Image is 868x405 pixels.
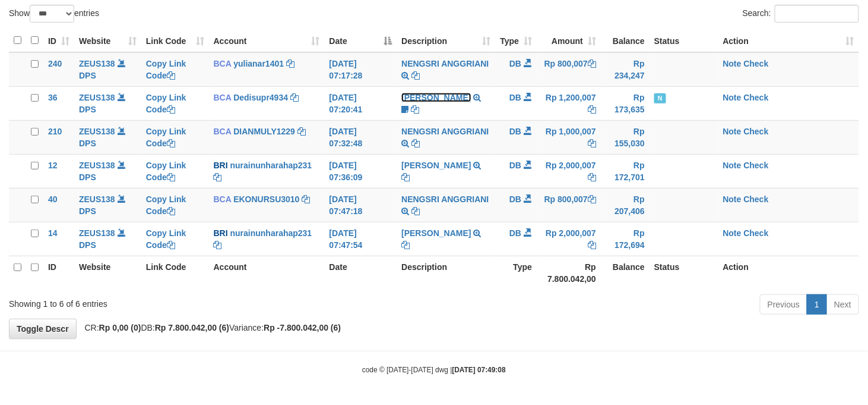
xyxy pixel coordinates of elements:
a: Copy NURAINUN HARAHAP to clipboard [401,240,410,250]
th: Rp 7.800.042,00 [537,256,601,290]
a: ZEUS138 [79,161,115,170]
a: Copy Rp 1,000,007 to clipboard [588,139,596,148]
th: Description [397,256,495,290]
a: ZEUS138 [79,59,115,68]
a: Copy Link Code [146,93,186,114]
strong: Rp -7.800.042,00 (6) [264,323,341,332]
a: Copy yulianar1401 to clipboard [286,59,294,68]
td: DPS [74,120,141,154]
td: DPS [74,222,141,256]
span: BCA [214,93,232,102]
span: DB [509,93,521,102]
td: Rp 172,694 [601,222,650,256]
th: ID: activate to sort column ascending [43,29,74,52]
span: BRI [214,161,228,170]
a: ZEUS138 [79,228,115,238]
td: Rp 1,000,007 [537,120,601,154]
th: Website [74,256,141,290]
a: Note [723,127,742,136]
a: [PERSON_NAME] [401,161,471,170]
select: Showentries [30,5,74,23]
span: 36 [48,93,58,102]
th: Link Code [141,256,209,290]
input: Search: [775,5,859,23]
a: Copy Rp 2,000,007 to clipboard [588,240,596,250]
th: Date [325,256,397,290]
th: Description: activate to sort column ascending [397,29,495,52]
a: NENGSRI ANGGRIANI [401,59,489,68]
a: Copy Link Code [146,161,186,182]
span: BRI [214,228,228,238]
th: Amount: activate to sort column ascending [537,29,601,52]
div: Showing 1 to 6 of 6 entries [9,293,353,310]
a: Copy EKONURSU3010 to clipboard [302,194,311,204]
a: Copy Rp 800,007 to clipboard [588,194,596,204]
a: DIANMULY1229 [233,127,295,136]
td: [DATE] 07:36:09 [325,154,397,188]
td: [DATE] 07:20:41 [325,86,397,120]
a: Note [723,161,742,170]
a: Copy NURAINUN HARAHAP to clipboard [401,172,410,182]
a: Note [723,228,742,238]
span: DB [509,161,521,170]
td: Rp 173,635 [601,86,650,120]
a: Note [723,93,742,102]
span: 210 [48,127,62,136]
a: ZEUS138 [79,194,115,204]
span: BCA [214,127,232,136]
a: Copy Rp 2,000,007 to clipboard [588,172,596,182]
a: ZEUS138 [79,93,115,102]
a: Check [744,59,769,68]
span: DB [509,127,521,136]
th: Action: activate to sort column ascending [718,29,859,52]
a: Copy nurainunharahap231 to clipboard [214,172,222,182]
a: nurainunharahap231 [230,161,312,170]
a: Copy NENGSRI ANGGRIANI to clipboard [411,206,420,216]
a: [PERSON_NAME] [401,228,471,238]
th: Account: activate to sort column ascending [209,29,325,52]
a: Copy DIANMULY1229 to clipboard [297,127,306,136]
td: Rp 800,007 [537,52,601,87]
span: BCA [214,194,232,204]
a: Copy Link Code [146,59,186,80]
td: Rp 155,030 [601,120,650,154]
a: Copy MARWATI to clipboard [411,105,419,114]
a: Copy Link Code [146,127,186,148]
span: DB [509,59,521,68]
th: Balance [601,29,650,52]
a: Note [723,59,742,68]
a: [PERSON_NAME] [401,93,471,102]
th: Status [650,29,718,52]
span: 40 [48,194,58,204]
td: Rp 172,701 [601,154,650,188]
th: Action [718,256,859,290]
a: Copy Dedisupr4934 to clipboard [290,93,299,102]
td: Rp 207,406 [601,188,650,222]
th: Link Code: activate to sort column ascending [141,29,209,52]
td: Rp 234,247 [601,52,650,87]
td: Rp 2,000,007 [537,154,601,188]
span: CR: DB: Variance: [79,323,341,332]
small: code © [DATE]-[DATE] dwg | [362,366,506,374]
th: Status [650,256,718,290]
a: nurainunharahap231 [230,228,312,238]
span: 12 [48,161,58,170]
td: [DATE] 07:32:48 [325,120,397,154]
a: yulianar1401 [233,59,284,68]
th: Website: activate to sort column ascending [74,29,141,52]
th: Balance [601,256,650,290]
strong: [DATE] 07:49:08 [452,366,506,374]
span: 14 [48,228,58,238]
td: Rp 800,007 [537,188,601,222]
a: Toggle Descr [9,319,77,339]
td: Rp 1,200,007 [537,86,601,120]
th: Date: activate to sort column descending [325,29,397,52]
th: Type: activate to sort column ascending [495,29,537,52]
a: Copy NENGSRI ANGGRIANI to clipboard [411,71,420,80]
a: Check [744,93,769,102]
a: Check [744,228,769,238]
a: Copy nurainunharahap231 to clipboard [214,240,222,250]
a: Copy NENGSRI ANGGRIANI to clipboard [411,139,420,148]
th: Type [495,256,537,290]
strong: Rp 7.800.042,00 (6) [155,323,229,332]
